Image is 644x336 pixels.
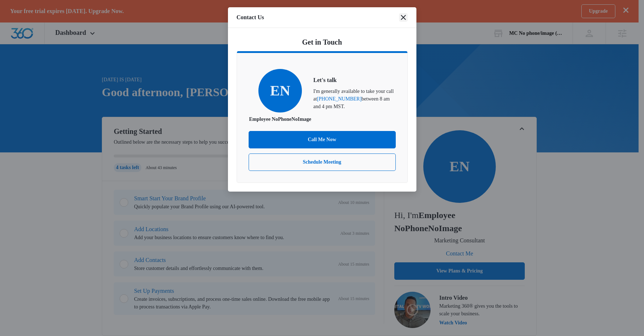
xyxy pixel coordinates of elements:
a: [PHONE_NUMBER] [317,96,362,102]
h5: Get in Touch [302,37,342,48]
p: Employee NoPhoneNoImage [249,115,311,123]
button: Schedule Meeting [249,153,396,171]
button: Call Me Now [249,131,396,148]
h6: Let's talk [313,76,396,85]
p: I'm generally available to take your call at between 8 am and 4 pm MST. [313,87,396,110]
h1: Contact Us [237,13,264,22]
span: EN [258,69,302,112]
button: close [399,13,408,22]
